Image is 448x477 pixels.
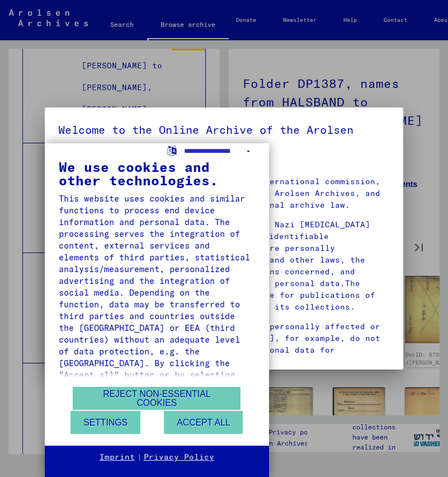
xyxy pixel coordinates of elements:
a: Privacy Policy [144,452,214,463]
a: Imprint [100,452,135,463]
button: Reject non-essential cookies [73,387,240,410]
button: Settings [70,411,140,434]
div: We use cookies and other technologies. [59,160,255,187]
div: This website uses cookies and similar functions to process end device information and personal da... [59,193,255,451]
button: Accept all [164,411,243,434]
